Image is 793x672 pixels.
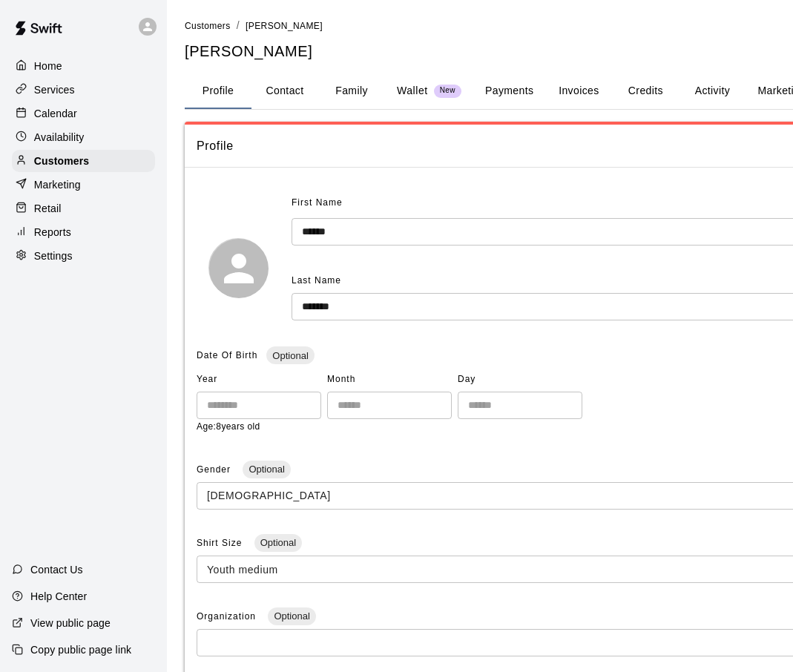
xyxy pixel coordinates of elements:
[612,73,679,109] button: Credits
[327,368,452,392] span: Month
[12,150,155,172] a: Customers
[12,79,155,101] a: Services
[292,191,343,215] span: First Name
[458,368,582,392] span: Day
[34,201,62,216] p: Retail
[34,106,77,121] p: Calendar
[197,538,246,548] span: Shirt Size
[34,248,73,263] p: Settings
[254,537,302,548] span: Optional
[34,82,75,97] p: Services
[197,350,257,360] span: Date Of Birth
[679,73,746,109] button: Activity
[266,350,314,361] span: Optional
[34,59,62,73] p: Home
[30,616,111,630] p: View public page
[197,421,260,432] span: Age: 8 years old
[545,73,612,109] button: Invoices
[185,73,251,109] button: Profile
[246,21,323,31] span: [PERSON_NAME]
[197,368,321,392] span: Year
[12,55,155,77] a: Home
[237,18,240,33] li: /
[243,464,290,475] span: Optional
[197,464,234,475] span: Gender
[30,642,131,657] p: Copy public page link
[473,73,545,109] button: Payments
[434,86,461,96] span: New
[12,126,155,148] a: Availability
[185,19,231,31] a: Customers
[397,83,428,99] p: Wallet
[12,221,155,243] a: Reports
[34,154,89,168] p: Customers
[251,73,318,109] button: Contact
[12,102,155,125] a: Calendar
[34,177,81,192] p: Marketing
[34,130,85,145] p: Availability
[34,225,71,240] p: Reports
[292,275,341,286] span: Last Name
[12,174,155,196] a: Marketing
[12,245,155,267] a: Settings
[30,562,83,577] p: Contact Us
[30,589,87,604] p: Help Center
[268,610,315,622] span: Optional
[12,197,155,220] a: Retail
[185,21,231,31] span: Customers
[318,73,385,109] button: Family
[197,611,259,622] span: Organization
